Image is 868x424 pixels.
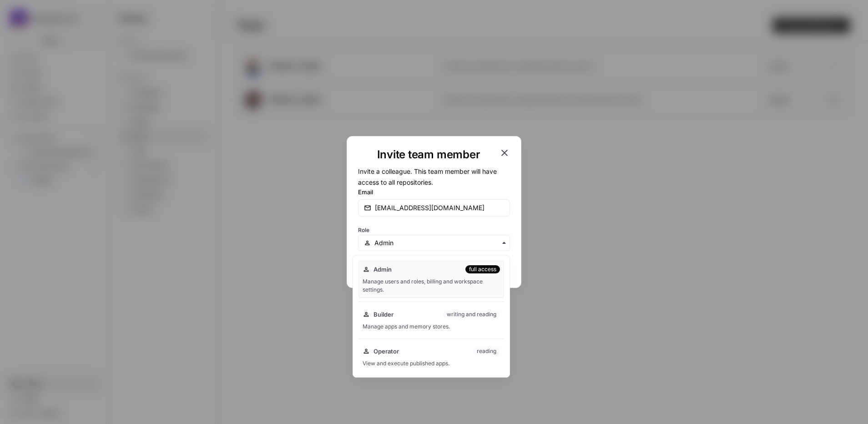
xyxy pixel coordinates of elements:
span: Role [358,227,369,233]
h1: Invite team member [358,147,499,162]
div: View and execute published apps. [363,359,500,368]
input: email@company.com [375,203,504,212]
div: writing and reading [443,310,500,318]
span: Invite a colleague. This team member will have access to all repositories. [358,167,497,186]
span: Operator [373,347,399,356]
div: reading [473,347,500,355]
span: Admin [373,265,392,274]
div: Manage apps and memory stores. [363,323,500,331]
input: Admin [374,238,504,247]
div: full access [465,265,500,273]
span: Builder [373,310,394,319]
div: Manage users and roles, billing and workspace settings. [363,278,500,294]
label: Email [358,187,510,197]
